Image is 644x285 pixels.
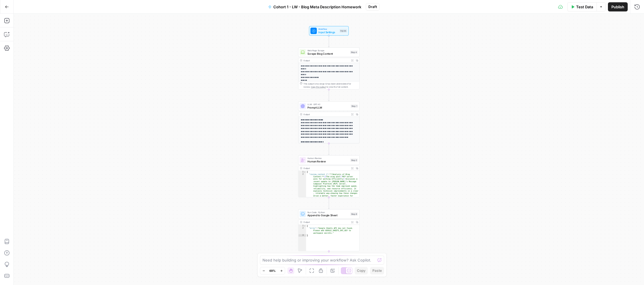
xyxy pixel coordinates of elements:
span: Copy [357,268,366,273]
div: Output [303,221,349,224]
button: Publish [608,2,628,11]
div: This output is too large & has been abbreviated for review. to view the full content. [303,82,358,89]
g: Edge from step_4 to step_1 [328,90,329,101]
div: Step 2 [350,158,358,162]
span: Toggle code folding, rows 1 through 3 [304,171,306,173]
div: 1 [298,171,306,173]
span: Human Review [307,157,349,160]
span: Toggle code folding, rows 1 through 3 [304,225,306,227]
button: Copy [355,267,368,274]
div: 2 [298,227,306,234]
button: Cohort 1 - LW - Blog Meta Description Homework [265,2,365,11]
span: Draft [368,4,377,9]
div: Human ReviewHuman ReviewStep 2Output{ "review_content_1":"**Analysis of Blog Content:**\nThe blog... [298,155,360,197]
div: Output [303,167,349,170]
g: Edge from step_1 to step_2 [328,144,329,155]
button: Paste [370,267,384,274]
div: Step 8 [350,212,358,216]
span: Prompt LLM [307,106,349,110]
span: Human Review [307,160,349,164]
g: Edge from start to step_4 [328,36,329,47]
span: Scrape Blog Content [307,52,348,56]
span: 69% [269,268,276,273]
span: Copy the output [311,86,326,88]
span: Append to Google Sheet [307,213,349,217]
span: Workflow [318,27,338,31]
div: 1 [298,225,306,227]
div: WorkflowInput SettingsInputs [298,26,360,36]
span: Web Page Scrape [307,49,348,52]
div: 2 [298,173,306,226]
div: Output [303,59,349,62]
span: Run Code · Python [307,211,349,214]
button: Test Data [567,2,596,11]
span: Publish [611,4,624,10]
span: Input Settings [318,30,338,34]
span: Test Data [576,4,593,10]
div: 3 [298,234,306,237]
g: Edge from step_2 to step_8 [328,197,329,209]
span: Cohort 1 - LW - Blog Meta Description Homework [273,4,361,10]
div: Run Code · PythonAppend to Google SheetStep 8Output{ "error":"Google Sheets API key not found. Pl... [298,209,360,251]
div: Inputs [339,29,347,32]
div: Step 4 [350,50,358,54]
div: Step 1 [351,104,358,108]
span: LLM · GPT-4.1 [307,103,349,106]
div: Output [303,113,349,116]
span: Paste [372,268,382,273]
